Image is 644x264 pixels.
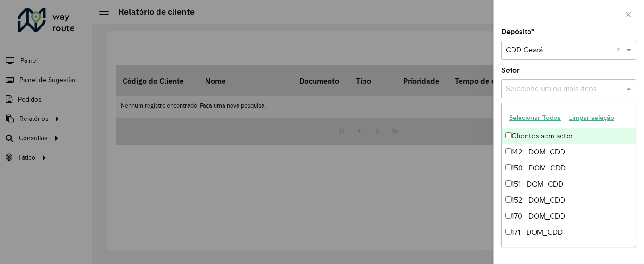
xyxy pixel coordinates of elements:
[505,111,565,125] button: Selecionar Todos
[501,65,520,76] label: Setor
[502,128,636,144] div: Clientes sem setor
[502,192,636,208] div: 152 - DOM_CDD
[501,103,636,247] ng-dropdown-panel: Options list
[502,160,636,176] div: 150 - DOM_CDD
[502,240,636,256] div: 200 - Tucudumba
[502,176,636,192] div: 151 - DOM_CDD
[565,111,619,125] button: Limpar seleção
[616,44,624,56] span: Clear all
[502,208,636,224] div: 170 - DOM_CDD
[501,26,534,37] label: Depósito
[502,144,636,160] div: 142 - DOM_CDD
[502,224,636,240] div: 171 - DOM_CDD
